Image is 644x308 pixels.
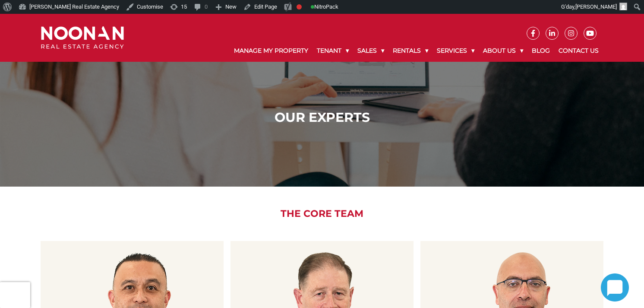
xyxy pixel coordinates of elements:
[297,4,302,10] div: Focus keyphrase not set
[230,40,313,62] a: Manage My Property
[35,208,610,219] h2: The Core Team
[313,40,353,62] a: Tenant
[43,110,601,125] h1: Our Experts
[388,40,432,62] a: Rentals
[554,40,603,62] a: Contact Us
[527,40,554,62] a: Blog
[353,40,388,62] a: Sales
[575,3,617,10] span: [PERSON_NAME]
[41,26,124,49] img: Noonan Real Estate Agency
[432,40,479,62] a: Services
[479,40,527,62] a: About Us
